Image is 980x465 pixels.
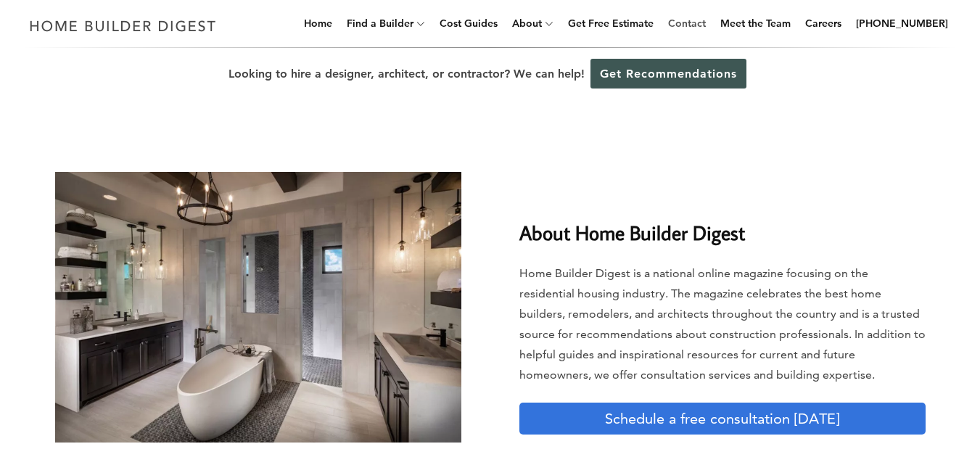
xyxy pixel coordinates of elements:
[590,59,746,89] a: Get Recommendations
[519,263,926,385] p: Home Builder Digest is a national online magazine focusing on the residential housing industry. T...
[519,403,926,435] a: Schedule a free consultation [DATE]
[23,12,223,40] img: Home Builder Digest
[701,361,963,448] iframe: Drift Widget Chat Controller
[519,197,926,247] h2: About Home Builder Digest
